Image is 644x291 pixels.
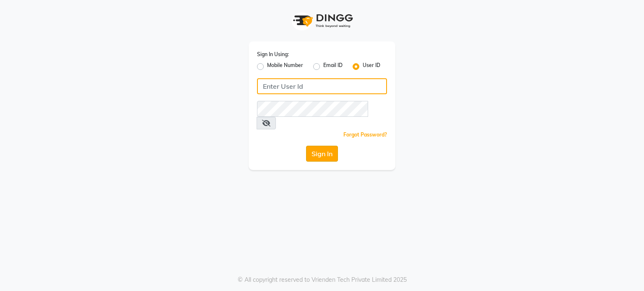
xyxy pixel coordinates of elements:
[267,62,303,72] label: Mobile Number
[306,146,338,162] button: Sign In
[257,78,387,94] input: Username
[363,62,380,72] label: User ID
[288,8,356,33] img: logo1.svg
[343,131,387,138] a: Forgot Password?
[257,51,289,58] label: Sign In Using:
[257,101,368,117] input: Username
[323,62,343,72] label: Email ID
